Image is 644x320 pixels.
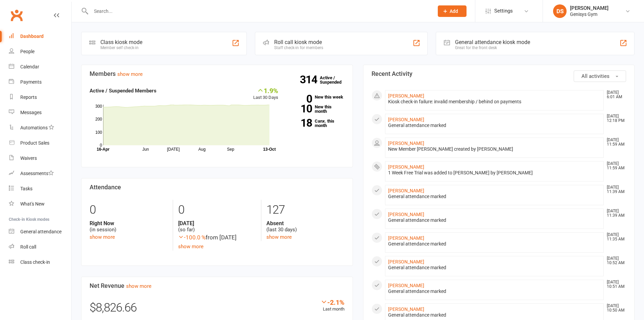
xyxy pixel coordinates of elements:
div: -2.1% [320,298,344,306]
div: Genisys Gym [570,11,609,17]
strong: 0 [288,94,312,104]
div: [PERSON_NAME] [570,5,609,11]
div: Class kiosk mode [100,39,142,45]
time: [DATE] 11:35 AM [603,233,626,241]
div: 1.9% [253,87,278,94]
h3: Net Revenue [90,282,344,289]
a: Roll call [9,239,71,255]
strong: [DATE] [178,220,256,227]
a: show more [266,234,292,240]
div: Tasks [20,186,32,191]
a: [PERSON_NAME] [388,117,424,122]
a: [PERSON_NAME] [388,212,424,217]
div: General attendance marked [388,194,601,199]
div: General attendance [20,229,62,234]
strong: Right Now [90,220,168,227]
div: Roll call [20,244,36,250]
span: -100.0 % [178,234,206,241]
div: General attendance kiosk mode [455,39,530,45]
div: (so far) [178,220,256,233]
a: [PERSON_NAME] [388,306,424,312]
a: [PERSON_NAME] [388,93,424,99]
div: General attendance marked [388,217,601,223]
time: [DATE] 12:18 PM [603,114,626,123]
div: Last month [320,298,344,313]
a: [PERSON_NAME] [388,188,424,193]
div: 1 Week Free Trial was added to [PERSON_NAME] by [PERSON_NAME] [388,170,601,176]
a: Reports [9,90,71,105]
a: Automations [9,120,71,135]
a: 0New this week [288,95,344,99]
a: People [9,44,71,59]
strong: 18 [288,118,312,128]
div: Last 30 Days [253,87,278,101]
a: show more [117,71,143,77]
a: Clubworx [8,7,25,24]
div: Messages [20,110,42,115]
div: Class check-in [20,259,50,265]
time: [DATE] 10:50 AM [603,304,626,313]
a: [PERSON_NAME] [388,164,424,170]
div: General attendance marked [388,123,601,128]
div: (last 30 days) [266,220,344,233]
div: 127 [266,200,344,220]
h3: Recent Activity [372,70,626,77]
strong: 314 [300,74,320,85]
div: Staff check-in for members [274,45,323,50]
a: General attendance kiosk mode [9,224,71,239]
time: [DATE] 11:39 AM [603,209,626,218]
a: Assessments [9,166,71,181]
a: Payments [9,74,71,90]
div: Member self check-in [100,45,142,50]
div: Great for the front desk [455,45,530,50]
time: [DATE] 11:39 AM [603,185,626,194]
div: People [20,49,34,54]
strong: Active / Suspended Members [90,88,157,94]
div: DS [553,4,567,18]
a: 18Canx. this month [288,119,344,128]
div: General attendance marked [388,265,601,271]
a: [PERSON_NAME] [388,141,424,146]
button: All activities [574,70,626,82]
div: (in session) [90,220,168,233]
a: show more [126,283,151,289]
a: [PERSON_NAME] [388,235,424,241]
a: [PERSON_NAME] [388,283,424,288]
h3: Attendance [90,184,344,191]
time: [DATE] 11:59 AM [603,138,626,147]
span: Add [450,8,458,14]
time: [DATE] 10:52 AM [603,256,626,265]
div: from [DATE] [178,233,256,242]
a: Dashboard [9,29,71,44]
div: Dashboard [20,34,44,39]
button: Add [438,5,467,17]
h3: Members [90,70,344,77]
time: [DATE] 10:51 AM [603,280,626,289]
div: Roll call kiosk mode [274,39,323,45]
a: show more [90,234,115,240]
div: General attendance marked [388,289,601,294]
div: General attendance marked [388,241,601,247]
a: What's New [9,196,71,212]
a: show more [178,243,204,250]
div: Product Sales [20,140,49,146]
div: Calendar [20,64,39,69]
div: Automations [20,125,48,130]
a: Product Sales [9,135,71,151]
div: Kiosk check-in failure: invalid membership / behind on payments [388,99,601,105]
time: [DATE] 6:01 AM [603,90,626,99]
a: [PERSON_NAME] [388,259,424,264]
div: 0 [178,200,256,220]
div: 0 [90,200,168,220]
div: General attendance marked [388,312,601,318]
a: Calendar [9,59,71,74]
div: New Member [PERSON_NAME] created by [PERSON_NAME] [388,146,601,152]
time: [DATE] 11:59 AM [603,162,626,170]
a: 10New this month [288,105,344,113]
input: Search... [89,6,429,16]
a: Messages [9,105,71,120]
span: Settings [494,3,513,19]
div: What's New [20,201,45,207]
div: Payments [20,79,42,85]
span: All activities [581,73,610,79]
